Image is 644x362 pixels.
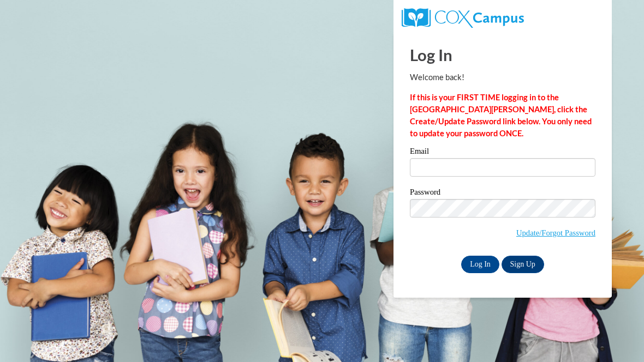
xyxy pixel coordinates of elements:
[516,228,595,237] a: Update/Forgot Password
[410,71,595,83] p: Welcome back!
[402,8,524,28] img: COX Campus
[461,256,499,273] input: Log In
[502,256,544,273] a: Sign Up
[410,147,595,158] label: Email
[410,188,595,199] label: Password
[410,44,595,66] h1: Log In
[410,93,592,138] strong: If this is your FIRST TIME logging in to the [GEOGRAPHIC_DATA][PERSON_NAME], click the Create/Upd...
